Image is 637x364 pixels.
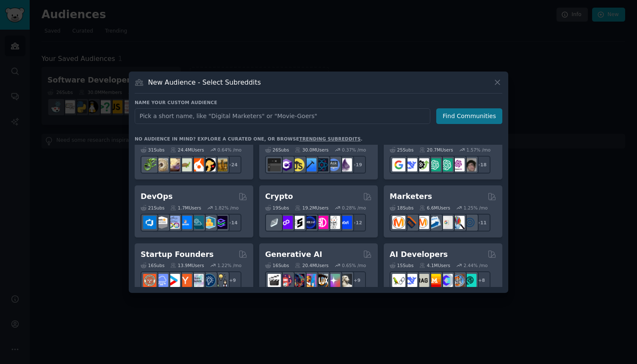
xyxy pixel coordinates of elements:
img: 0xPolygon [280,216,293,229]
img: GoogleGeminiAI [392,158,405,171]
img: ArtificalIntelligence [463,158,476,171]
img: ycombinator [179,274,192,287]
img: Docker_DevOps [167,216,180,229]
div: 19.2M Users [295,205,328,211]
img: AskComputerScience [327,158,340,171]
img: herpetology [143,158,156,171]
div: 25 Sub s [390,147,413,153]
h2: Crypto [265,191,293,202]
div: 0.37 % /mo [342,147,366,153]
div: + 24 [224,156,241,174]
div: 1.25 % /mo [464,205,488,211]
img: chatgpt_prompts_ [440,158,453,171]
div: + 9 [224,271,241,289]
img: content_marketing [392,216,405,229]
h2: AI Developers [390,249,448,260]
div: + 19 [348,156,366,174]
img: azuredevops [143,216,156,229]
div: 4.1M Users [419,262,450,268]
input: Pick a short name, like "Digital Marketers" or "Movie-Goers" [135,108,430,124]
img: reactnative [315,158,328,171]
img: EntrepreneurRideAlong [143,274,156,287]
img: SaaS [155,274,168,287]
a: trending subreddits [299,136,360,141]
div: No audience in mind? Explore a curated one, or browse . [135,136,363,142]
img: DreamBooth [339,274,352,287]
img: AItoolsCatalog [416,158,429,171]
img: deepdream [291,274,305,287]
img: indiehackers [191,274,204,287]
img: turtle [179,158,192,171]
img: cockatiel [191,158,204,171]
img: CryptoNews [327,216,340,229]
img: AWS_Certified_Experts [155,216,168,229]
div: 24.4M Users [170,147,204,153]
img: elixir [339,158,352,171]
img: Rag [416,274,429,287]
img: LangChain [392,274,405,287]
img: FluxAI [315,274,328,287]
h2: Generative AI [265,249,322,260]
img: Emailmarketing [428,216,441,229]
div: 0.28 % /mo [342,205,366,211]
img: PlatformEngineers [214,216,227,229]
h2: DevOps [141,191,173,202]
img: MarketingResearch [451,216,465,229]
div: 21 Sub s [141,205,164,211]
img: llmops [451,274,465,287]
img: platformengineering [191,216,204,229]
img: defi_ [339,216,352,229]
img: DeepSeek [404,158,417,171]
img: iOSProgramming [303,158,316,171]
div: 13.9M Users [170,262,204,268]
div: + 9 [348,271,366,289]
div: 1.57 % /mo [466,147,490,153]
h2: Marketers [390,191,432,202]
img: learnjavascript [291,158,305,171]
img: ballpython [155,158,168,171]
div: 1.7M Users [170,205,201,211]
img: Entrepreneurship [202,274,216,287]
img: OpenSourceAI [440,274,453,287]
div: 18 Sub s [390,205,413,211]
div: 16 Sub s [141,262,164,268]
img: growmybusiness [214,274,227,287]
div: + 14 [224,214,241,232]
img: DevOpsLinks [179,216,192,229]
img: dalle2 [280,274,293,287]
img: OpenAIDev [451,158,465,171]
div: + 18 [473,156,490,174]
div: 0.64 % /mo [217,147,241,153]
img: DeepSeek [404,274,417,287]
button: Find Communities [436,108,502,124]
div: 19 Sub s [265,205,289,211]
img: dogbreed [214,158,227,171]
div: + 12 [348,214,366,232]
div: 20.7M Users [419,147,453,153]
h3: Name your custom audience [135,99,502,105]
img: OnlineMarketing [463,216,476,229]
img: defiblockchain [315,216,328,229]
div: + 11 [473,214,490,232]
h2: Startup Founders [141,249,213,260]
div: 1.22 % /mo [217,262,241,268]
div: 1.82 % /mo [215,205,239,211]
img: csharp [280,158,293,171]
img: PetAdvice [202,158,216,171]
div: 31 Sub s [141,147,164,153]
img: software [268,158,281,171]
img: starryai [327,274,340,287]
img: AskMarketing [416,216,429,229]
div: 20.4M Users [295,262,328,268]
div: + 8 [473,271,490,289]
img: chatgpt_promptDesign [428,158,441,171]
img: aivideo [268,274,281,287]
img: ethfinance [268,216,281,229]
img: startup [167,274,180,287]
img: ethstaker [291,216,305,229]
div: 2.44 % /mo [464,262,488,268]
div: 30.0M Users [295,147,328,153]
div: 15 Sub s [390,262,413,268]
img: web3 [303,216,316,229]
h3: New Audience - Select Subreddits [148,78,261,87]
